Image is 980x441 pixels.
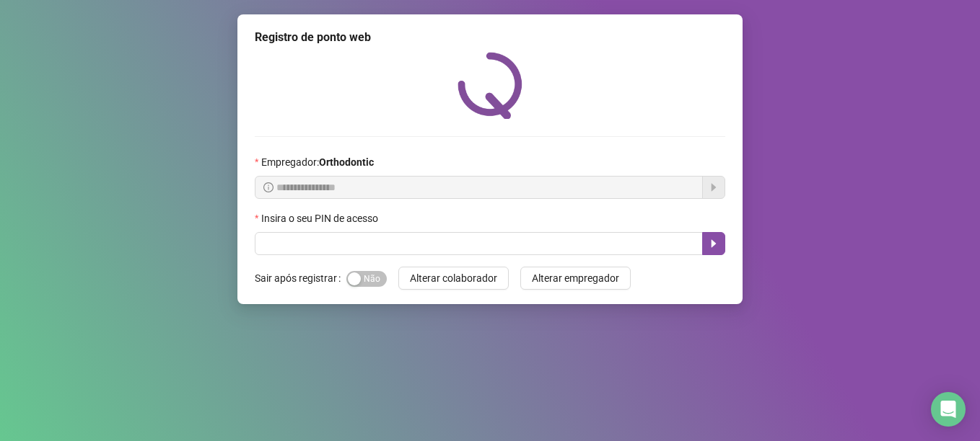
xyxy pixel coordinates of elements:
[255,210,388,226] label: Insira o seu PIN de acesso
[708,238,719,249] span: caret-right
[398,267,509,290] button: Alterar colaborador
[458,52,522,119] img: QRPoint
[931,392,966,427] div: Open Intercom Messenger
[255,29,725,46] div: Registro de ponto web
[410,270,497,286] span: Alterar colaborador
[255,267,346,290] label: Sair após registrar
[520,267,631,290] button: Alterar empregador
[319,156,374,168] strong: Orthodontic
[263,182,274,192] span: info-circle
[532,270,619,286] span: Alterar empregador
[261,154,374,170] span: Empregador :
